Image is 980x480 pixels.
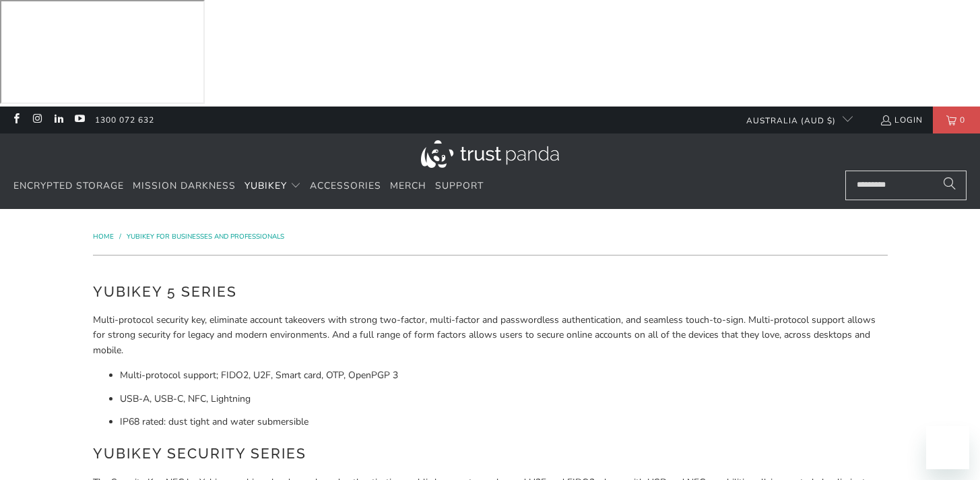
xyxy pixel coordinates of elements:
li: IP68 rated: dust tight and water submersible [120,415,888,429]
a: Trust Panda Australia on Facebook [10,115,22,125]
a: Support [435,171,484,202]
p: Multi-protocol security key, eliminate account takeovers with strong two-factor, multi-factor and... [93,313,888,358]
span: Home [93,232,114,241]
a: 1300 072 632 [95,113,154,127]
a: YubiKey for Businesses and Professionals [127,232,284,241]
span: Accessories [310,179,381,192]
nav: Translation missing: en.navigation.header.main_nav [13,171,484,202]
span: Mission Darkness [133,179,236,192]
span: 0 [956,107,969,133]
span: Merch [390,179,426,192]
h2: YubiKey Security Series [93,443,888,464]
a: Merch [390,171,426,202]
iframe: Button to launch messaging window [926,426,969,469]
span: Support [435,179,484,192]
span: Encrypted Storage [13,179,124,192]
a: Trust Panda Australia on LinkedIn [53,115,64,125]
img: Trust Panda Australia [421,140,559,168]
a: Accessories [310,171,381,202]
a: Encrypted Storage [13,171,124,202]
span: YubiKey [244,179,287,192]
button: Australia (AUD $) [736,107,853,133]
a: Home [93,232,116,241]
h2: YubiKey 5 Series [93,281,888,303]
input: Search... [845,171,967,200]
li: USB-A, USB-C, NFC, Lightning [120,392,888,407]
a: Trust Panda Australia on YouTube [73,115,85,125]
a: 0 [933,107,980,133]
a: Mission Darkness [133,171,236,202]
a: Trust Panda Australia on Instagram [31,115,42,125]
button: Search [933,171,967,200]
span: / [119,232,121,241]
li: Multi-protocol support; FIDO2, U2F, Smart card, OTP, OpenPGP 3 [120,368,888,383]
a: Login [880,113,923,127]
summary: YubiKey [244,171,301,202]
